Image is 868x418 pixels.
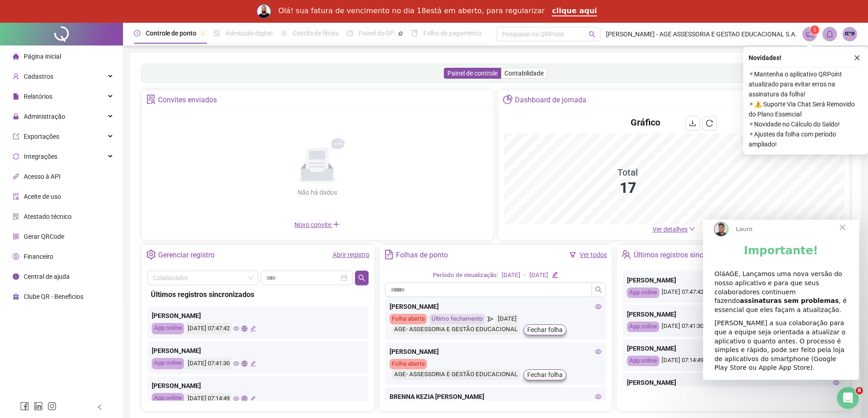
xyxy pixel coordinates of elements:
span: down [689,226,695,232]
span: file [13,93,19,100]
span: eye [595,303,601,310]
a: Ver detalhes down [652,226,695,233]
h4: Gráfico [631,116,660,129]
div: [PERSON_NAME] [627,309,839,319]
span: audit [13,193,19,200]
span: Novo convite [294,221,340,228]
span: eye [595,393,601,400]
div: Olá! sua fatura de vencimento no dia 18está em aberto, para regularizar [278,6,545,15]
span: file-done [214,30,220,36]
div: - [524,271,526,280]
span: search [358,274,365,282]
span: setting [146,250,156,259]
span: export [13,133,19,140]
div: Últimos registros sincronizados [151,289,365,300]
div: [PERSON_NAME] [152,346,364,356]
span: Central de ajuda [24,273,70,280]
div: [PERSON_NAME] [152,311,364,321]
span: book [411,30,418,36]
div: Dashboard de jornada [515,92,586,108]
span: eye [595,348,601,355]
span: search [589,31,596,38]
div: AGE- ASSESSORIA E GESTÃO EDUCACIONAL [392,324,520,335]
span: Atestado técnico [24,213,72,220]
span: ⚬ Novidade no Cálculo do Saldo! [749,119,863,129]
sup: 1 [810,25,819,35]
span: eye [233,326,239,332]
span: bell [826,30,834,38]
div: [PERSON_NAME] [390,302,602,312]
span: Financeiro [24,253,53,260]
div: [PERSON_NAME] [627,378,839,388]
div: AGE- ASSESSORIA E GESTÃO EDUCACIONAL [392,369,520,380]
span: pie-chart [503,95,513,104]
div: Folha aberta [390,314,427,324]
span: 8 [856,387,863,394]
button: Fechar folha [524,324,566,335]
span: eye [233,361,239,367]
span: dollar [13,253,19,260]
span: edit [250,326,256,332]
span: Exportações [24,133,59,140]
span: [PERSON_NAME] - AGE ASSESSORIA E GESTAO EDUCACIONAL S.A. [606,29,797,39]
div: [PERSON_NAME] a sua colaboração para que a equipe seja orientada a atualizar o aplicativo o quant... [11,99,144,153]
span: lock [13,113,19,120]
div: [DATE] 07:14:49 [627,356,839,366]
span: solution [146,95,156,104]
div: [DATE] 07:47:42 [627,287,839,298]
span: Fechar folha [527,325,563,335]
span: facebook [20,402,29,411]
a: Ver todos [580,251,607,258]
span: Fechar folha [527,370,563,380]
div: [DATE] [496,314,519,324]
b: assinaturas sem problemas [37,77,136,85]
span: clock-circle [134,30,140,36]
span: eye [833,379,839,386]
span: global [241,326,247,332]
span: Controle de ponto [146,30,196,37]
span: Painel de controle [447,70,498,77]
span: Gestão de férias [293,30,339,37]
span: send [488,314,493,324]
span: edit [250,361,256,367]
span: search [595,286,602,293]
span: edit [552,272,558,277]
span: Relatórios [24,93,52,100]
span: Contabilidade [504,70,544,77]
img: Profile image for Rodolfo [257,4,271,19]
span: ⚬ ⚠️ Suporte Via Chat Será Removido do Plano Essencial [749,99,863,119]
span: sync [13,153,19,160]
span: Painel do DP [359,30,394,37]
a: clique aqui [552,6,597,16]
div: [PERSON_NAME] [390,347,602,357]
div: App online [627,287,659,298]
div: App online [152,358,184,369]
span: dashboard [347,30,353,36]
span: home [13,53,19,60]
span: 1 [813,27,817,33]
div: [PERSON_NAME] [152,381,364,391]
span: linkedin [34,402,43,411]
span: notification [806,30,814,38]
span: Aceite de uso [24,193,61,200]
span: pushpin [398,31,403,36]
div: Últimos registros sincronizados [634,247,735,263]
span: api [13,173,19,180]
span: ⚬ Ajustes da folha com período ampliado! [749,129,863,149]
span: eye [233,396,239,402]
span: gift [13,293,19,300]
div: [DATE] [529,271,548,280]
span: Clube QR - Beneficios [24,293,83,300]
div: [DATE] 07:14:49 [186,393,231,404]
span: Integrações [24,153,57,160]
span: left [97,404,103,410]
div: Gerenciar registro [158,247,215,263]
span: Folha de pagamento [423,30,482,37]
span: solution [13,213,19,220]
span: sun [281,30,287,36]
span: team [621,250,631,259]
span: reload [706,120,713,127]
span: Acesso à API [24,173,61,180]
div: Não há dados [275,187,359,197]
